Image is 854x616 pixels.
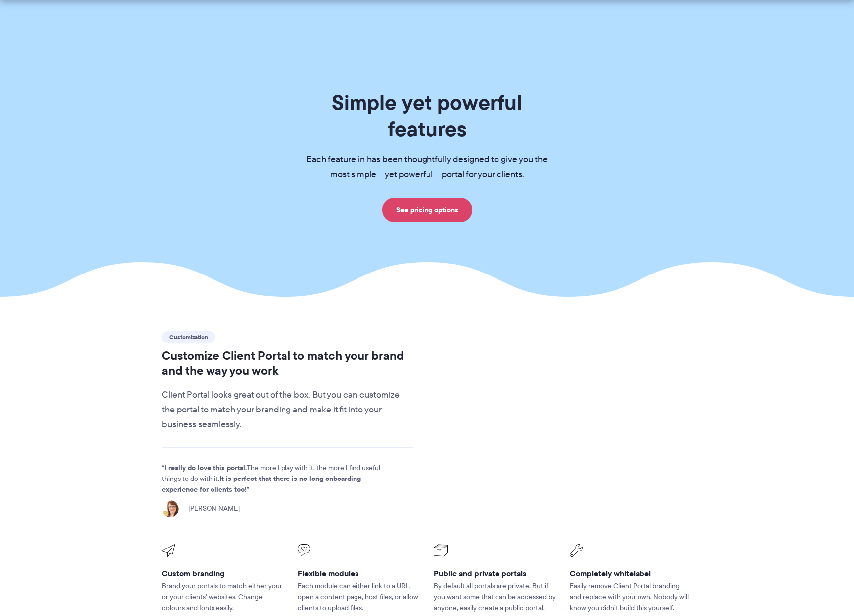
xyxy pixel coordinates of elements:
[570,581,692,614] p: Easily remove Client Portal branding and replace with your own. Nobody will know you didn’t build...
[162,331,215,343] span: Customization
[298,581,420,614] p: Each module can either link to a URL, open a content page, host files, or allow clients to upload...
[164,462,247,473] strong: I really do love this portal.
[290,152,564,182] p: Each feature in has been thoughtfully designed to give you the most simple – yet powerful – porta...
[162,581,284,614] p: Brand your portals to match either your or your clients’ websites. Change colours and fonts easily.
[382,198,472,222] a: See pricing options
[162,473,361,495] strong: It is perfect that there is no long onboarding experience for clients too!
[434,568,556,579] h3: Public and private portals
[162,568,284,579] h3: Custom branding
[434,581,556,614] p: By default all portals are private. But if you want some that can be accessed by anyone, easily c...
[298,568,420,579] h3: Flexible modules
[162,463,395,495] p: The more I play with it, the more I find useful things to do with it.
[162,348,413,378] h2: Customize Client Portal to match your brand and the way you work
[183,503,240,514] span: [PERSON_NAME]
[570,568,692,579] h3: Completely whitelabel
[162,388,413,432] p: Client Portal looks great out of the box. But you can customize the portal to match your branding...
[290,89,564,142] h1: Simple yet powerful features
